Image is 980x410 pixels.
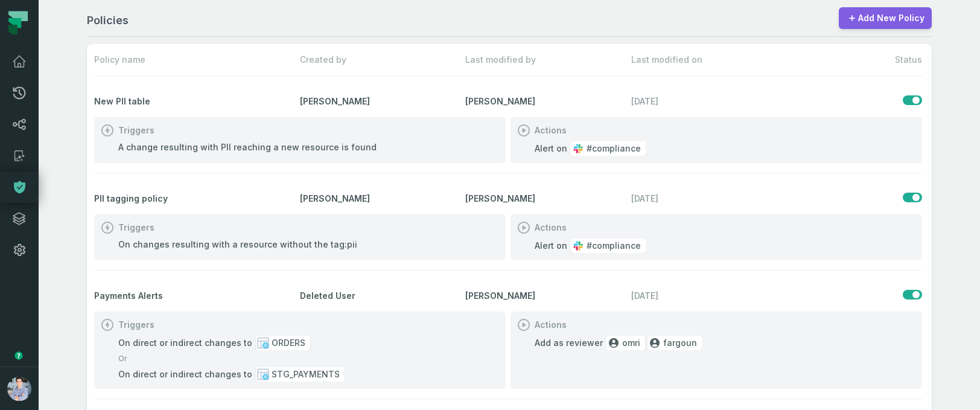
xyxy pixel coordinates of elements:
[535,337,603,349] span: Add as reviewer
[839,7,932,29] a: Add New Policy
[13,350,24,361] div: Tooltip anchor
[300,95,460,107] span: [PERSON_NAME]
[465,95,626,107] span: [PERSON_NAME]
[587,240,641,252] span: #compliance
[631,193,792,205] relative-time: Nov 30, 2024, 7:00 PM EST
[587,143,641,155] span: #compliance
[882,54,922,66] span: Status
[118,368,252,380] span: On direct or indirect changes to
[535,124,567,136] h1: Actions
[465,193,626,205] span: [PERSON_NAME]
[118,319,154,331] h1: Triggers
[272,337,305,349] span: ORDERS
[535,240,567,252] span: Alert on
[535,143,567,155] span: Alert on
[94,54,295,66] span: Policy name
[300,54,460,66] span: Created by
[118,239,357,251] div: On changes resulting with a resource without the tag: pii
[631,95,792,107] relative-time: Nov 30, 2024, 7:00 PM EST
[300,290,460,302] span: Deleted User
[94,95,295,107] span: New PII table
[631,290,792,302] relative-time: Jan 7, 2025, 12:41 PM EST
[118,353,482,365] span: Or
[94,290,295,302] span: Payments Alerts
[118,141,377,153] div: A change resulting with PII reaching a new resource is found
[7,377,31,401] img: avatar of Alon Nafta
[87,12,129,29] h1: Policies
[631,54,792,66] span: Last modified on
[663,337,697,349] span: fargoun
[94,193,295,205] span: PII tagging policy
[535,319,567,331] h1: Actions
[118,337,252,349] span: On direct or indirect changes to
[272,368,340,380] span: STG_PAYMENTS
[300,193,460,205] span: [PERSON_NAME]
[118,222,154,234] h1: Triggers
[465,290,626,302] span: [PERSON_NAME]
[118,124,154,136] h1: Triggers
[622,337,640,349] span: omri
[535,222,567,234] h1: Actions
[465,54,626,66] span: Last modified by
